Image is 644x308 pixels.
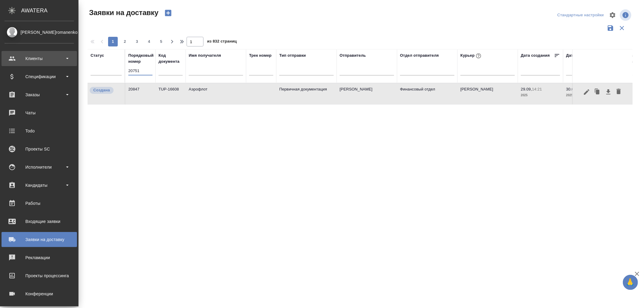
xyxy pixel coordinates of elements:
p: 2025 [521,92,560,98]
div: Порядковый номер [128,52,154,65]
a: Проекты SC [2,141,77,157]
td: Первичная документация [276,83,337,104]
div: Конференции [5,289,74,298]
a: Todo [2,123,77,138]
div: Todo [5,126,74,135]
td: TUP-16608 [155,83,186,104]
div: Тип отправки [279,52,306,59]
button: Сохранить фильтры [605,22,616,34]
div: Код документа [159,52,183,65]
button: Редактировать [582,86,592,98]
div: Проекты SC [5,144,74,154]
p: 29.09, [521,87,532,91]
span: из 832 страниц [207,38,237,46]
div: split button [556,11,605,20]
td: Аэрофлот [186,83,246,104]
div: Имя получателя [189,52,221,59]
span: 5 [156,39,166,45]
p: 2025 [566,92,605,98]
div: Исполнители [5,163,74,172]
a: Конференции [2,286,77,301]
td: [PERSON_NAME] [457,83,518,104]
div: Клиенты [5,54,74,63]
button: 2 [120,37,130,46]
span: 2 [120,39,130,45]
a: Работы [2,196,77,211]
div: Кандидаты [5,181,74,190]
div: AWATERA [21,5,78,17]
div: Новая заявка, еще не передана в работу [89,86,122,94]
button: 🙏 [623,275,638,290]
a: Входящие заявки [2,214,77,229]
span: 3 [132,39,142,45]
button: Скачать [603,86,614,98]
td: 20847 [125,83,155,104]
button: 3 [132,37,142,46]
span: Заявки на доставку [88,8,159,17]
button: 4 [144,37,154,46]
p: 14:21 [532,87,542,91]
div: Отправитель [340,52,366,59]
div: Отдел отправителя [400,52,439,59]
div: Курьер [460,52,482,60]
button: Клонировать [592,86,603,98]
td: [PERSON_NAME] [337,83,397,104]
div: Работы [5,199,74,208]
p: Создана [93,87,110,93]
button: Создать [161,8,175,18]
span: Настроить таблицу [605,8,620,22]
a: Проекты процессинга [2,268,77,283]
div: Чаты [5,108,74,117]
div: Входящие заявки [5,217,74,226]
div: Проекты процессинга [5,271,74,280]
p: 30.09, [566,87,577,91]
a: Чаты [2,105,77,120]
a: Заявки на доставку [2,232,77,247]
td: Финансовый отдел [397,83,457,104]
div: Заявки на доставку [5,235,74,244]
button: Сбросить фильтры [616,22,628,34]
div: Дата доставки [566,52,595,59]
button: Удалить [614,86,624,98]
div: Статус [91,52,104,59]
div: Дата создания [521,52,550,59]
button: 5 [156,37,166,46]
div: Рекламации [5,253,74,262]
div: [PERSON_NAME]romanenko [5,29,74,36]
span: 🙏 [625,276,636,289]
div: Заказы [5,90,74,99]
div: Спецификации [5,72,74,81]
div: Трек номер [249,52,272,59]
span: 4 [144,39,154,45]
a: Рекламации [2,250,77,265]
